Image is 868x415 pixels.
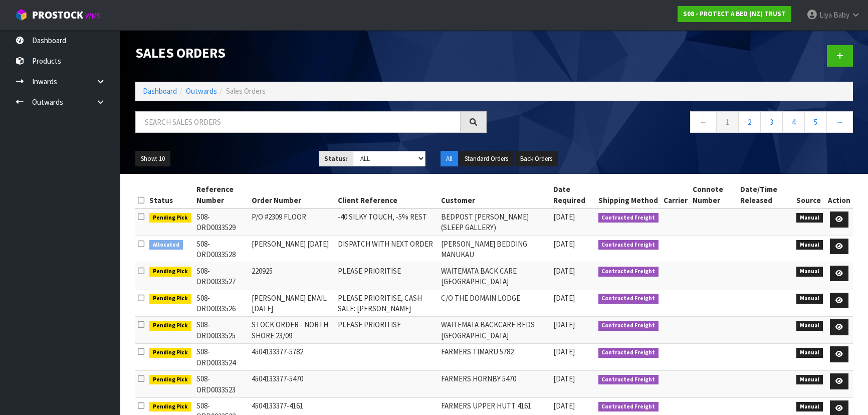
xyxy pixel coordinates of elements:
[515,151,558,167] button: Back Orders
[439,344,551,371] td: FARMERS TIMARU 5782
[194,344,250,371] td: S08-ORD0033524
[335,317,439,344] td: PLEASE PRIORITISE
[194,236,250,263] td: S08-ORD0033528
[598,375,659,385] span: Contracted Freight
[796,213,823,223] span: Manual
[149,402,191,412] span: Pending Pick
[149,213,191,223] span: Pending Pick
[439,290,551,317] td: C/O THE DOMAIN LODGE
[186,86,217,96] a: Outwards
[194,371,250,398] td: S08-ORD0033523
[598,348,659,358] span: Contracted Freight
[439,317,551,344] td: WAITEMATA BACKCARE BEDS [GEOGRAPHIC_DATA]
[796,402,823,412] span: Manual
[149,267,191,277] span: Pending Pick
[249,263,335,290] td: 220925
[439,209,551,236] td: BEDPOST [PERSON_NAME] (SLEEP GALLERY)
[760,111,783,133] a: 3
[32,9,83,22] span: ProStock
[226,86,266,96] span: Sales Orders
[826,111,853,133] a: →
[149,294,191,304] span: Pending Pick
[249,181,335,209] th: Order Number
[335,209,439,236] td: -40 SILKY TOUCH, -5% REST
[782,111,805,133] a: 4
[149,348,191,358] span: Pending Pick
[796,294,823,304] span: Manual
[335,236,439,263] td: DISPATCH WITH NEXT ORDER
[135,111,461,133] input: Search sales orders
[441,151,458,167] button: All
[796,321,823,331] span: Manual
[194,181,250,209] th: Reference Number
[738,181,794,209] th: Date/Time Released
[553,266,575,276] span: [DATE]
[553,401,575,410] span: [DATE]
[194,263,250,290] td: S08-ORD0033527
[439,263,551,290] td: WAITEMATA BACK CARE [GEOGRAPHIC_DATA]
[324,154,348,163] strong: Status:
[690,181,738,209] th: Connote Number
[249,371,335,398] td: 4504133377-5470
[796,267,823,277] span: Manual
[249,290,335,317] td: [PERSON_NAME] EMAIL [DATE]
[85,11,101,21] small: WMS
[796,348,823,358] span: Manual
[598,294,659,304] span: Contracted Freight
[553,212,575,222] span: [DATE]
[194,317,250,344] td: S08-ORD0033525
[794,181,825,209] th: Source
[439,371,551,398] td: FARMERS HORNBY 5470
[596,181,662,209] th: Shipping Method
[553,293,575,303] span: [DATE]
[598,240,659,250] span: Contracted Freight
[598,267,659,277] span: Contracted Freight
[598,213,659,223] span: Contracted Freight
[335,290,439,317] td: PLEASE PRIORITISE, CASH SALE: [PERSON_NAME]
[690,111,717,133] a: ←
[716,111,739,133] a: 1
[149,240,183,250] span: Allocated
[149,375,191,385] span: Pending Pick
[249,209,335,236] td: P/O #2309 FLOOR
[598,321,659,331] span: Contracted Freight
[135,151,170,167] button: Show: 10
[15,9,28,21] img: cube-alt.png
[833,10,849,20] span: Baby
[598,402,659,412] span: Contracted Freight
[819,10,832,20] span: Liya
[459,151,514,167] button: Standard Orders
[683,10,786,18] strong: S08 - PROTECT A BED (NZ) TRUST
[135,45,487,60] h1: Sales Orders
[335,263,439,290] td: PLEASE PRIORITISE
[249,236,335,263] td: [PERSON_NAME] [DATE]
[439,181,551,209] th: Customer
[249,344,335,371] td: 4504133377-5782
[551,181,595,209] th: Date Required
[678,6,791,22] a: S08 - PROTECT A BED (NZ) TRUST
[796,240,823,250] span: Manual
[796,375,823,385] span: Manual
[553,320,575,329] span: [DATE]
[804,111,827,133] a: 5
[738,111,761,133] a: 2
[825,181,853,209] th: Action
[149,321,191,331] span: Pending Pick
[194,209,250,236] td: S08-ORD0033529
[249,317,335,344] td: STOCK ORDER - NORTH SHORE 23/09
[335,181,439,209] th: Client Reference
[553,374,575,383] span: [DATE]
[661,181,690,209] th: Carrier
[194,290,250,317] td: S08-ORD0033526
[143,86,177,96] a: Dashboard
[439,236,551,263] td: [PERSON_NAME] BEDDING MANUKAU
[502,111,853,136] nav: Page navigation
[147,181,194,209] th: Status
[553,239,575,249] span: [DATE]
[553,347,575,356] span: [DATE]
